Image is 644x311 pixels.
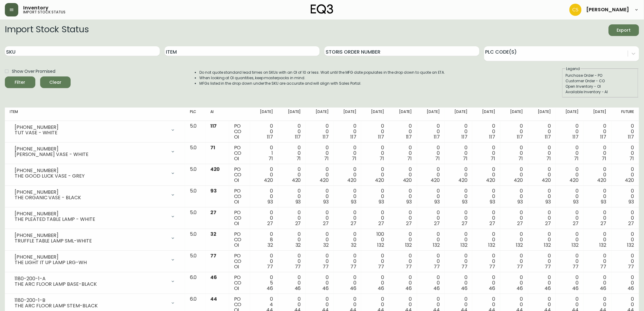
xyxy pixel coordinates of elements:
div: [PHONE_NUMBER]TUT VASE - WHITE [10,123,180,137]
div: 0 0 [366,210,384,226]
span: 71 [296,155,301,162]
div: 0 0 [616,123,634,140]
div: 0 0 [477,188,495,205]
img: logo [311,4,333,14]
div: 0 0 [561,145,579,161]
span: 32 [268,242,273,249]
span: 71 [463,155,467,162]
div: 0 0 [283,167,301,183]
div: 0 8 [255,231,273,248]
span: 71 [519,155,523,162]
div: 0 0 [394,231,412,248]
td: 5.0 [185,207,205,229]
td: 5.0 [185,186,205,207]
div: 0 0 [588,188,606,205]
div: 0 0 [283,123,301,140]
div: PO CO [234,210,245,226]
div: [PHONE_NUMBER]THE GOOD LUCK VASE - GREY [10,167,180,180]
span: 93 [629,198,634,205]
span: 71 [408,155,412,162]
legend: Legend [566,66,581,72]
div: 0 0 [394,167,412,183]
div: 0 0 [283,275,301,291]
div: 0 0 [561,253,579,270]
div: 0 0 [311,145,329,161]
div: 0 0 [588,210,606,226]
span: 71 [324,155,329,162]
span: 420 [486,177,495,184]
div: 0 0 [505,145,523,161]
div: 0 0 [394,253,412,270]
li: MFGs listed in the drop down under the SKU are accurate and will align with Sales Portal. [199,81,445,86]
div: 0 0 [283,188,301,205]
div: 0 0 [616,231,634,248]
span: 71 [630,155,634,162]
th: [DATE] [278,108,306,121]
span: 32 [351,242,356,249]
div: 0 0 [588,167,606,183]
span: 420 [431,177,440,184]
span: [PERSON_NAME] [586,7,629,12]
span: 117 [461,133,467,140]
div: 0 0 [338,253,356,270]
div: 0 0 [561,188,579,205]
span: 27 [406,220,412,227]
div: THE ARC FLOOR LAMP STEM-BLACK [15,303,167,309]
div: 0 0 [311,167,329,183]
div: 0 0 [255,123,273,140]
li: When looking at OI quantities, keep masterpacks in mind. [199,75,445,81]
div: PO CO [234,275,245,291]
div: 0 0 [283,145,301,161]
div: 0 0 [533,188,551,205]
div: 0 0 [450,167,467,183]
div: THE LIGHT IT UP LAMP LRG-WH [15,260,167,265]
span: 27 [601,220,607,227]
span: 117 [267,133,273,140]
span: 27 [295,220,301,227]
div: 0 0 [394,145,412,161]
span: 77 [628,263,634,270]
td: 5.0 [185,164,205,186]
span: 71 [574,155,579,162]
th: [DATE] [500,108,528,121]
th: PLC [185,108,205,121]
div: THE ARC FLOOR LAMP BASE-BLACK [15,281,167,287]
div: 0 0 [255,253,273,270]
th: Future [611,108,639,121]
div: 0 0 [283,210,301,226]
div: THE GOOD LUCK VASE - GREY [15,173,167,179]
th: [DATE] [334,108,361,121]
th: [DATE] [472,108,500,121]
div: 0 0 [616,145,634,161]
div: 1180-200-1-A [15,276,167,281]
td: 5.0 [185,143,205,164]
div: 0 0 [505,167,523,183]
span: 93 [379,198,384,205]
span: 27 [462,220,467,227]
span: 117 [295,133,301,140]
div: 0 0 [561,123,579,140]
div: 0 0 [450,188,467,205]
div: 0 0 [616,210,634,226]
div: 0 0 [338,188,356,205]
button: Clear [40,76,71,88]
span: 93 [323,198,329,205]
div: Available Inventory - AI [566,89,635,95]
div: PO CO [234,167,245,183]
div: 0 0 [616,188,634,205]
td: 5.0 [185,121,205,143]
div: 100 0 [366,231,384,248]
th: [DATE] [361,108,389,121]
div: 0 0 [338,231,356,248]
div: [PERSON_NAME] VASE - WHITE [15,152,167,157]
img: 996bfd46d64b78802a67b62ffe4c27a2 [569,4,582,16]
span: 93 [601,198,607,205]
div: THE ORGANIC VASE - BLACK [15,195,167,200]
span: 93 [434,198,440,205]
div: 0 0 [616,167,634,183]
span: 27 [573,220,579,227]
div: Purchase Order - PO [566,73,635,78]
h5: import stock status [23,10,65,14]
div: 0 0 [366,123,384,140]
span: 420 [347,177,356,184]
